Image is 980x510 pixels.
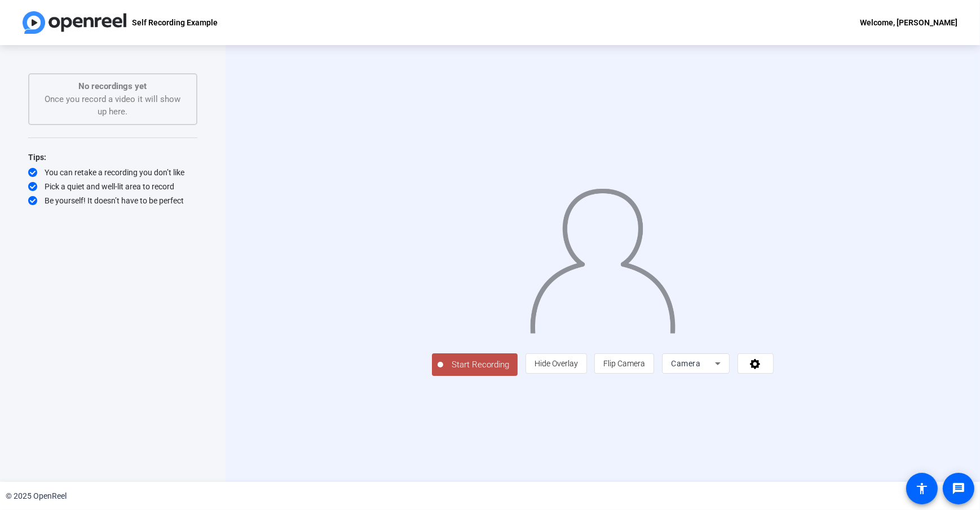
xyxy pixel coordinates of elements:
div: Welcome, [PERSON_NAME] [860,16,957,29]
div: Pick a quiet and well-lit area to record [28,181,197,192]
div: Once you record a video it will show up here. [41,80,185,118]
button: Flip Camera [594,353,654,374]
button: Hide Overlay [526,353,587,374]
div: Tips: [28,150,197,164]
img: OpenReel logo [23,11,126,34]
mat-icon: message [952,482,965,495]
span: Hide Overlay [535,359,578,368]
span: Start Recording [443,358,518,371]
mat-icon: accessibility [915,482,929,495]
img: overlay [529,180,677,334]
p: No recordings yet [41,80,185,93]
div: Be yourself! It doesn’t have to be perfect [28,195,197,206]
span: Camera [671,359,700,368]
span: Flip Camera [603,359,645,368]
div: You can retake a recording you don’t like [28,167,197,178]
div: © 2025 OpenReel [6,490,67,502]
button: Start Recording [432,353,518,376]
p: Self Recording Example [132,16,218,29]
